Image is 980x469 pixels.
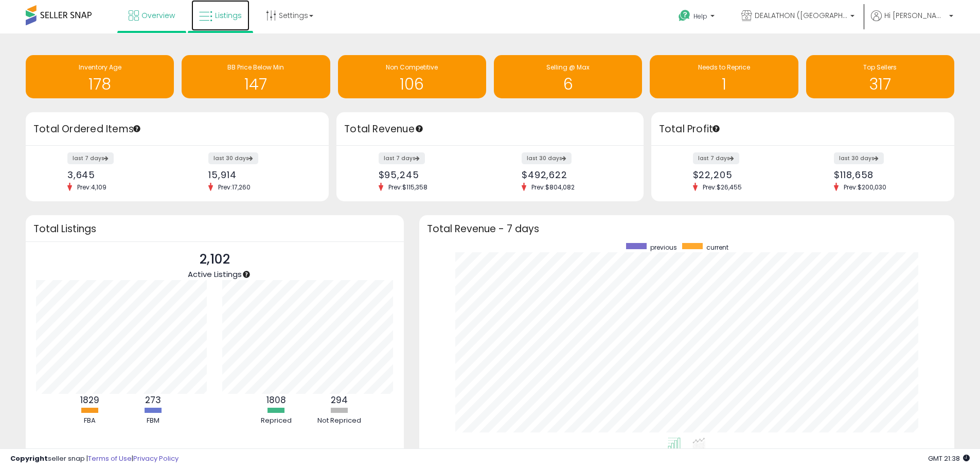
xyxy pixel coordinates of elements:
span: Prev: $115,358 [383,183,433,192]
label: last 7 days [693,152,739,164]
div: 3,645 [67,169,170,180]
span: Prev: $804,082 [526,183,580,192]
div: Tooltip anchor [242,270,251,279]
span: Inventory Age [79,63,121,72]
span: Non Competitive [386,63,438,72]
a: Hi [PERSON_NAME] [871,10,953,33]
span: Active Listings [188,269,242,280]
h3: Total Listings [33,225,396,233]
h1: 178 [31,76,169,93]
p: 2,102 [188,250,242,269]
b: 1808 [266,394,286,406]
h3: Total Ordered Items [33,122,321,136]
label: last 7 days [379,152,425,164]
a: Help [670,2,725,33]
h1: 317 [811,76,949,93]
label: last 30 days [522,152,572,164]
label: last 7 days [67,152,114,164]
b: 1829 [80,394,99,406]
span: Help [693,12,707,21]
div: $22,205 [693,169,795,180]
span: Prev: $200,030 [839,183,892,192]
h3: Total Profit [659,122,947,136]
div: $118,658 [834,169,936,180]
h1: 147 [187,76,325,93]
label: last 30 days [208,152,258,164]
div: FBM [122,416,184,426]
div: $95,245 [379,169,483,180]
div: Not Repriced [309,416,370,426]
div: 15,914 [208,169,311,180]
h1: 1 [655,76,793,93]
h1: 6 [499,76,637,93]
a: Non Competitive 106 [338,55,486,98]
h3: Total Revenue [344,122,636,136]
div: Repriced [245,416,307,426]
span: Needs to Reprice [698,63,750,72]
span: Listings [215,10,242,21]
div: FBA [59,416,121,426]
span: BB Price Below Min [227,63,284,72]
span: Top Sellers [863,63,897,72]
a: Terms of Use [88,454,132,463]
a: BB Price Below Min 147 [182,55,330,98]
div: Tooltip anchor [711,124,721,133]
a: Privacy Policy [133,454,179,463]
b: 294 [331,394,348,406]
span: Prev: 17,260 [213,183,256,192]
a: Selling @ Max 6 [494,55,642,98]
strong: Copyright [10,454,48,463]
span: current [706,243,728,252]
span: 2025-08-14 21:38 GMT [928,454,970,463]
div: Tooltip anchor [132,124,141,133]
h1: 106 [343,76,481,93]
div: Tooltip anchor [415,124,424,133]
h3: Total Revenue - 7 days [427,225,947,233]
div: seller snap | | [10,454,179,464]
label: last 30 days [834,152,884,164]
span: Overview [141,10,175,21]
span: Prev: 4,109 [72,183,112,192]
b: 273 [145,394,161,406]
span: DEALATHON ([GEOGRAPHIC_DATA]) [755,10,847,21]
a: Top Sellers 317 [806,55,954,98]
span: previous [650,243,677,252]
span: Hi [PERSON_NAME] [884,10,946,21]
a: Needs to Reprice 1 [650,55,798,98]
span: Prev: $26,455 [698,183,747,192]
i: Get Help [678,9,691,22]
div: $492,622 [522,169,626,180]
span: Selling @ Max [546,63,590,72]
a: Inventory Age 178 [26,55,174,98]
